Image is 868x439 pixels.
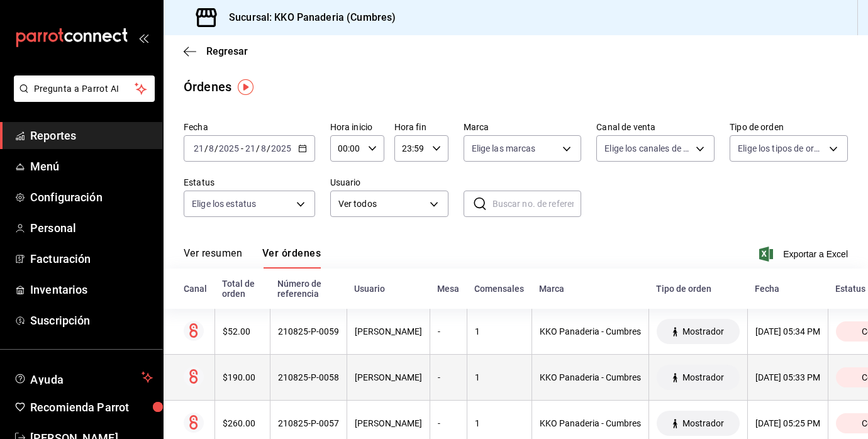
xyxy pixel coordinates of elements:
div: Tipo de orden [656,284,740,294]
input: ---- [270,143,292,153]
span: Elige los canales de venta [604,142,691,155]
span: Recomienda Parrot [30,399,153,416]
label: Canal de venta [596,123,715,131]
div: [DATE] 05:34 PM [755,326,820,336]
button: Ver órdenes [262,247,321,269]
div: - [438,372,459,382]
label: Hora fin [394,123,448,131]
span: Elige los tipos de orden [738,142,825,155]
span: / [204,143,208,153]
button: Exportar a Excel [762,247,848,262]
input: -- [260,143,267,153]
span: / [267,143,270,153]
div: [DATE] 05:25 PM [755,418,820,428]
button: Regresar [184,45,248,57]
span: Ayuda [30,370,136,385]
span: - [241,143,243,153]
div: 210825-P-0059 [278,326,339,336]
label: Estatus [184,178,315,187]
div: - [438,418,459,428]
span: Personal [30,219,153,236]
div: $260.00 [223,418,262,428]
div: [PERSON_NAME] [355,326,422,336]
span: Mostrador [677,326,729,336]
div: $52.00 [223,326,262,336]
span: Elige las marcas [472,142,536,155]
div: navigation tabs [184,247,321,269]
button: Pregunta a Parrot AI [14,75,155,102]
div: KKO Panaderia - Cumbres [540,372,641,382]
input: ---- [218,143,240,153]
div: $190.00 [223,372,262,382]
div: [DATE] 05:33 PM [755,372,820,382]
div: - [438,326,459,336]
div: Canal [184,284,207,294]
label: Hora inicio [330,123,384,131]
span: Pregunta a Parrot AI [34,82,135,96]
span: Mostrador [677,372,729,382]
div: 1 [475,418,524,428]
div: [PERSON_NAME] [355,372,422,382]
input: -- [245,143,256,153]
label: Usuario [330,178,448,187]
div: Comensales [474,284,524,294]
div: [PERSON_NAME] [355,418,422,428]
input: -- [193,143,204,153]
span: Inventarios [30,281,153,298]
span: Ver todos [338,197,425,211]
div: Marca [539,284,641,294]
input: -- [208,143,214,153]
div: 210825-P-0058 [278,372,339,382]
div: 1 [475,372,524,382]
span: Mostrador [677,418,729,428]
div: 1 [475,326,524,336]
div: Fecha [755,284,820,294]
input: Buscar no. de referencia [492,191,582,216]
label: Tipo de orden [730,123,848,131]
div: Total de orden [222,279,262,299]
h3: Sucursal: KKO Panaderia (Cumbres) [219,10,396,25]
span: Regresar [206,45,248,57]
div: Usuario [354,284,422,294]
span: Menú [30,158,153,175]
span: Reportes [30,127,153,144]
div: Mesa [437,284,459,294]
span: Elige los estatus [192,197,256,210]
div: Órdenes [184,77,231,96]
div: 210825-P-0057 [278,418,339,428]
div: Número de referencia [277,279,339,299]
div: KKO Panaderia - Cumbres [540,326,641,336]
span: Facturación [30,250,153,267]
span: / [256,143,260,153]
div: KKO Panaderia - Cumbres [540,418,641,428]
img: Tooltip marker [238,79,253,95]
button: open_drawer_menu [138,33,148,43]
label: Marca [464,123,582,131]
a: Pregunta a Parrot AI [9,91,155,104]
span: Configuración [30,189,153,206]
label: Fecha [184,123,315,131]
button: Ver resumen [184,247,242,269]
span: / [214,143,218,153]
span: Suscripción [30,312,153,329]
